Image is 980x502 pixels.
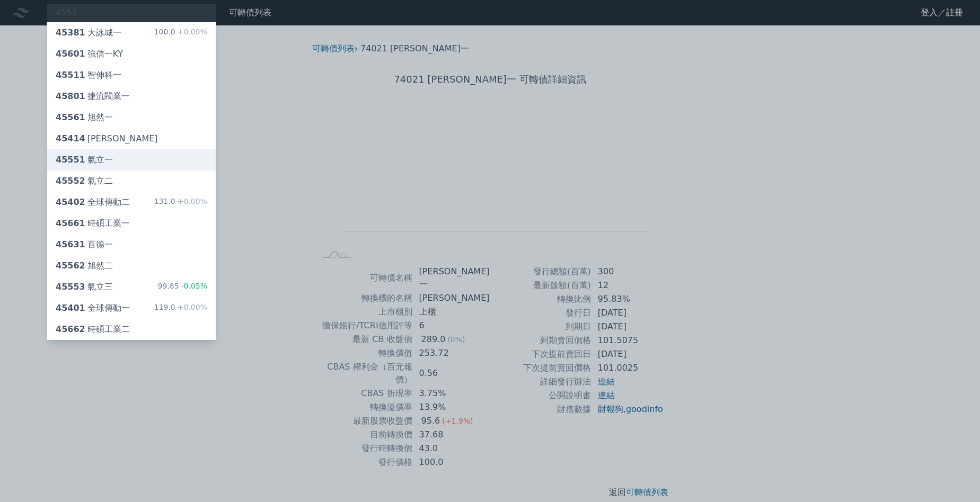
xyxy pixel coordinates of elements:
a: 45414[PERSON_NAME] [47,128,216,149]
div: 100.0 [154,26,207,39]
div: 時碩工業二 [56,323,130,336]
span: 45662 [56,324,85,334]
a: 45631百德一 [47,234,216,255]
a: 45381大詠城一 100.0+0.00% [47,22,216,43]
span: 45511 [56,70,85,80]
span: 45601 [56,49,85,59]
span: 45551 [56,155,85,165]
span: 45401 [56,303,85,313]
a: 45553氣立三 99.85-0.05% [47,276,216,298]
div: 大詠城一 [56,26,121,39]
div: 捷流閥業一 [56,90,130,103]
a: 45511智伸科一 [47,65,216,86]
a: 45601強信一KY [47,43,216,65]
div: 131.0 [154,196,207,209]
a: 45661時碩工業一 [47,213,216,234]
div: 旭然二 [56,259,113,272]
span: 45561 [56,112,85,122]
span: +0.00% [175,197,207,205]
span: 45631 [56,239,85,249]
div: [PERSON_NAME] [56,132,158,145]
div: 氣立二 [56,175,113,187]
span: +0.00% [175,303,207,311]
div: 百德一 [56,238,113,251]
span: +0.00% [175,28,207,36]
div: 99.85 [157,281,207,293]
span: 45553 [56,282,85,292]
span: 45414 [56,133,85,144]
a: 45562旭然二 [47,255,216,276]
a: 45402全球傳動二 131.0+0.00% [47,192,216,213]
div: 全球傳動一 [56,302,130,315]
div: 氣立一 [56,154,113,166]
a: 45551氣立一 [47,149,216,171]
div: 全球傳動二 [56,196,130,209]
span: 45552 [56,176,85,186]
span: 45801 [56,91,85,101]
span: 45402 [56,197,85,207]
a: 45801捷流閥業一 [47,86,216,107]
a: 45552氣立二 [47,171,216,192]
a: 45401全球傳動一 119.0+0.00% [47,298,216,319]
a: 45561旭然一 [47,107,216,128]
div: 強信一KY [56,48,123,60]
div: 119.0 [154,302,207,315]
a: 45662時碩工業二 [47,319,216,340]
span: 45661 [56,218,85,228]
span: -0.05% [179,282,207,290]
div: 氣立三 [56,281,113,293]
div: 時碩工業一 [56,217,130,230]
div: 旭然一 [56,111,113,124]
div: 智伸科一 [56,69,121,82]
span: 45381 [56,28,85,38]
span: 45562 [56,261,85,271]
